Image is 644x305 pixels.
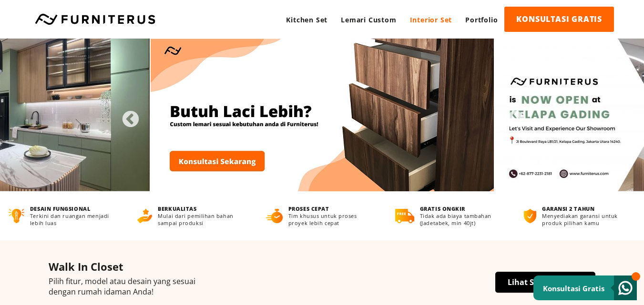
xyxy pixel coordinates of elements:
p: Pilih fitur, model atau desain yang sesuai dengan rumah idaman Anda! [49,276,595,297]
a: Kitchen Set [279,7,334,33]
a: Lemari Custom [334,7,403,33]
button: Next [506,110,515,120]
img: berkualitas.png [137,209,152,223]
h4: BERKUALITAS [158,205,248,212]
a: Konsultasi Gratis [533,275,637,300]
p: Menyediakan garansi untuk produk pilihan kamu [542,212,635,226]
small: Konsultasi Gratis [543,284,604,293]
a: Interior Set [403,7,459,33]
button: Previous [121,110,131,120]
img: bergaransi.png [524,209,536,223]
img: Banner3.jpg [151,39,494,191]
a: KONSULTASI GRATIS [504,7,614,32]
p: Tim khusus untuk proses proyek lebih cepat [288,212,378,226]
a: Portfolio [459,7,504,33]
h4: Walk In Closet [49,259,595,274]
h4: PROSES CEPAT [288,205,378,212]
h4: DESAIN FUNGSIONAL [30,205,120,212]
p: Mulai dari pemilihan bahan sampai produksi [158,212,248,226]
h4: GARANSI 2 TAHUN [542,205,635,212]
img: gratis-ongkir.png [395,209,414,223]
p: Terkini dan ruangan menjadi lebih luas [30,212,120,226]
p: Tidak ada biaya tambahan (Jadetabek, min 40jt) [420,212,506,226]
img: desain-fungsional.png [9,209,24,223]
h4: GRATIS ONGKIR [420,205,506,212]
a: Lihat Selengkapnya [495,272,595,293]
